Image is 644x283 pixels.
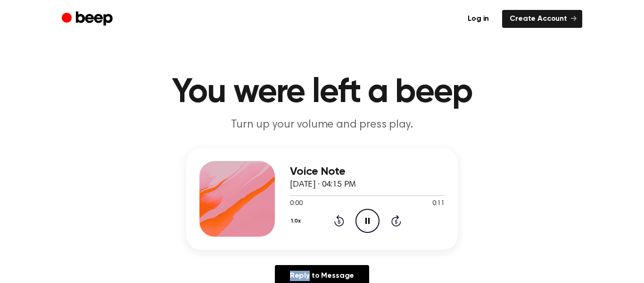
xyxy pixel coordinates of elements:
[290,165,445,178] h3: Voice Note
[81,76,563,110] h1: You were left a beep
[432,199,445,209] span: 0:11
[290,199,302,209] span: 0:00
[290,213,305,229] button: 1.0x
[502,10,582,28] a: Create Account
[62,10,115,28] a: Beep
[290,180,356,189] span: [DATE] · 04:15 PM
[141,117,503,133] p: Turn up your volume and press play.
[460,10,496,28] a: Log in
